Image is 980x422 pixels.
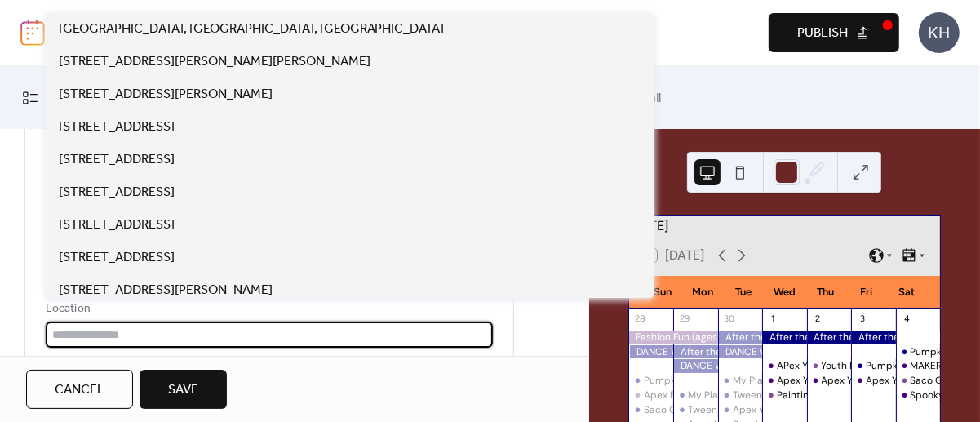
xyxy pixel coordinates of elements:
div: Painting (Ages 11-16) Mill Studio Arts [762,389,806,402]
div: Saco Grange 53 Clothing Closet [644,403,791,417]
div: After the Bell School Year Camp Program PreK-5th Grade (See URL for Registration) [807,331,851,344]
div: Apex Youth Connection & Open Bike Shop [851,374,895,388]
div: 2 [812,313,824,326]
div: Fashion Fun (ages 10-15) Mill Studio Arts [629,331,718,344]
div: Saco Grange 53 Clothing Closet [896,374,940,388]
div: Pumpkin Patch Trolley [851,359,895,373]
div: Tween Time [718,389,762,402]
button: Publish [769,13,899,52]
div: Tween Time [673,403,717,417]
div: Spooky Saturday Matinee [896,389,940,402]
span: [STREET_ADDRESS][PERSON_NAME] [59,281,273,300]
img: logo [20,20,45,46]
div: Tue [723,276,764,309]
div: My Place Teen Center [718,374,762,388]
div: Apex Youth Connection & Open Bike Shop [733,403,926,417]
div: 1 [767,313,779,326]
div: 3 [856,313,868,326]
div: Pumpkin Patch Trolley [896,345,940,359]
div: Sun [642,276,683,309]
div: Mon [683,276,724,309]
span: [GEOGRAPHIC_DATA], [GEOGRAPHIC_DATA], [GEOGRAPHIC_DATA] [59,20,445,39]
div: Apex Youth Connection & Open Bike Shop [718,403,762,417]
div: Apex Youth Connection & Open Bike Shop [807,374,851,388]
span: Save [168,380,198,400]
div: Safe Sitter Babysitting Class (Registration Open) [896,331,940,344]
div: Tween Time [733,389,787,402]
div: After the Bell School Year Camp Program PreK-5th Grade (See URL for Registration) [762,331,806,344]
div: My Place Teen Center [673,389,717,402]
div: After the Bell School Year Camp Program PreK-5th Grade (See URL for Registration) [851,331,895,344]
div: Sat [886,276,927,309]
span: [STREET_ADDRESS] [59,118,175,137]
div: After the Bell School Year Camp Program PreK-5th Grade (See URL for Registration) [673,345,717,359]
button: Save [140,370,227,409]
div: My Place Teen Center [688,389,788,402]
span: Cancel [55,380,104,400]
div: My Place Teen Center [733,374,833,388]
div: Saco Grange 53 Clothing Closet [629,403,673,417]
div: 28 [634,313,646,326]
div: Safe Sitter Babysitting Class (Registration Open) [851,345,895,359]
div: DANCE WITH ME (Free Trials and Open Registration) [629,345,673,359]
div: Apex Youth Connection & Open Bike Shop BSD Early Release [762,374,806,388]
div: Pumpkin Patch Trolley [644,374,746,388]
span: [STREET_ADDRESS] [59,215,175,235]
div: [DATE] [629,216,940,236]
div: Fri [845,276,886,309]
div: KH [919,12,960,53]
span: Publish [797,24,848,43]
div: Wed [764,276,805,309]
div: Safe Sitter Babysitting Class (Registration Open) [807,345,851,359]
div: 29 [678,313,690,326]
div: After the Bell School Year Camp Program PreK-5th Grade (See URL for Registration) [718,331,762,344]
div: Safe Sitter Babysitting Class (Registration Open) [629,359,673,373]
span: [STREET_ADDRESS] [59,150,175,170]
span: [STREET_ADDRESS][PERSON_NAME][PERSON_NAME] [59,52,370,72]
div: APex Youth Connection Bike Bus [777,359,925,373]
div: Pumpkin Patch Trolley [866,359,968,373]
div: 30 [723,313,735,326]
div: Youth Full [US_STATE] Distribution [822,359,978,373]
div: Apex Bike Sale [629,389,673,402]
div: 4 [901,313,913,326]
span: [STREET_ADDRESS] [59,183,175,202]
span: [STREET_ADDRESS] [59,248,175,268]
div: Youth Full Maine Distribution [807,359,851,373]
div: Tween Time [688,403,743,417]
div: Location [46,300,490,319]
div: DANCE WITH ME (Free Trials and Open Registration) [673,359,717,373]
div: Safe Sitter Babysitting Class (Registration Open) [718,359,762,373]
button: Cancel [26,370,133,409]
div: MAKERS' SPACE [896,359,940,373]
div: Pumpkin Patch Trolley [629,374,673,388]
div: APex Youth Connection Bike Bus [762,359,806,373]
div: Safe Sitter Babysitting Class (Registration Open) [762,345,806,359]
div: Safe Sitter Babysitting Class (Registration Open) [673,374,717,388]
div: DANCE WITH ME (Free Trials and Open Registration) [718,345,762,359]
div: Thu [805,276,845,309]
div: Apex Bike Sale [644,389,711,402]
span: [STREET_ADDRESS][PERSON_NAME] [59,85,273,104]
a: My Events [10,73,118,122]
